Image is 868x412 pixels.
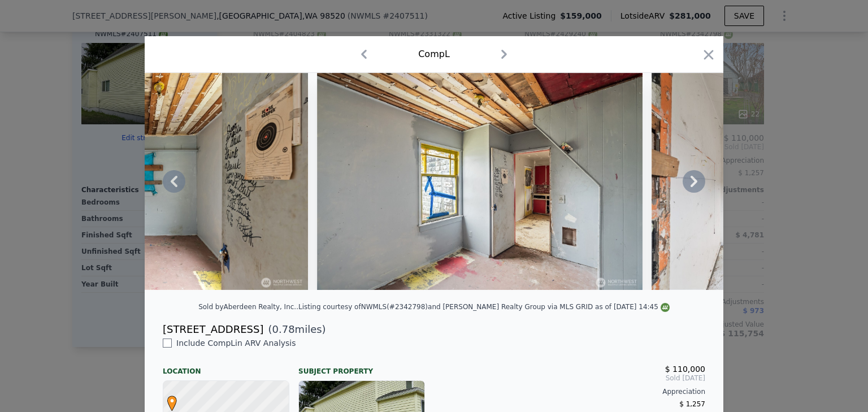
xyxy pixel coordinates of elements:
div: Comp L [418,47,450,61]
div: • [164,396,171,402]
span: • [164,392,180,409]
span: $ 110,000 [665,365,705,374]
div: Sold by Aberdeen Realty, Inc. . [198,303,298,311]
div: Listing courtesy of NWMLS (#2342798) and [PERSON_NAME] Realty Group via MLS GRID as of [DATE] 14:45 [298,303,670,311]
span: Include Comp L in ARV Analysis [172,339,301,348]
div: Subject Property [298,358,425,376]
img: Property Img [317,73,643,290]
span: $ 1,257 [679,400,705,408]
div: [STREET_ADDRESS] [163,322,263,337]
span: ( miles) [263,322,325,337]
span: Sold [DATE] [443,374,705,383]
span: 0.78 [272,323,295,335]
div: Location [163,358,289,376]
img: NWMLS Logo [661,303,670,312]
div: Appreciation [443,387,705,396]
